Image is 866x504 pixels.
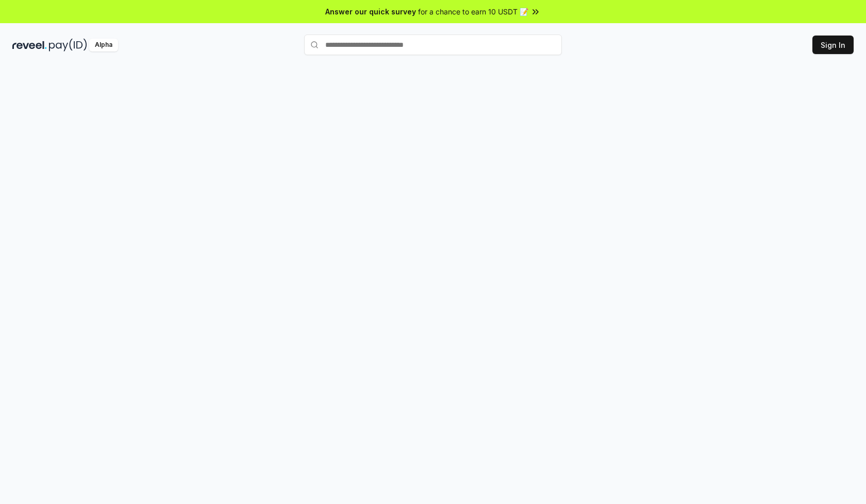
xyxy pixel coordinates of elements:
[12,39,47,51] img: reveel_dark
[89,39,118,51] div: Alpha
[325,6,416,17] span: Answer our quick survey
[49,39,87,51] img: pay_id
[418,6,528,17] span: for a chance to earn 10 USDT 📝
[812,36,854,54] button: Sign In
